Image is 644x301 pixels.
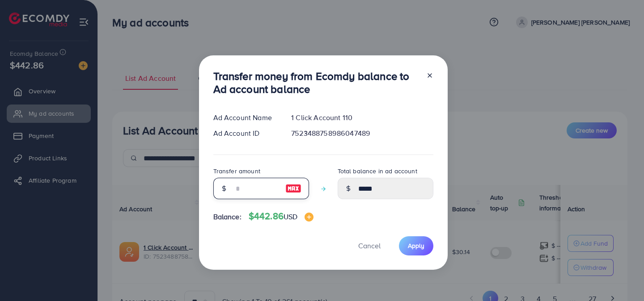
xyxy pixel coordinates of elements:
[285,183,301,194] img: image
[606,261,637,294] iframe: Chat
[408,241,424,250] span: Apply
[305,213,314,222] img: image
[284,113,440,123] div: 1 Click Account 110
[358,241,381,251] span: Cancel
[206,128,284,138] div: Ad Account ID
[399,236,433,255] button: Apply
[213,167,260,176] label: Transfer amount
[284,212,297,222] span: USD
[213,212,241,222] span: Balance:
[206,113,284,123] div: Ad Account Name
[284,128,440,138] div: 7523488758986047489
[249,211,314,222] h4: $442.86
[213,70,419,96] h3: Transfer money from Ecomdy balance to Ad account balance
[347,236,392,255] button: Cancel
[338,167,417,176] label: Total balance in ad account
